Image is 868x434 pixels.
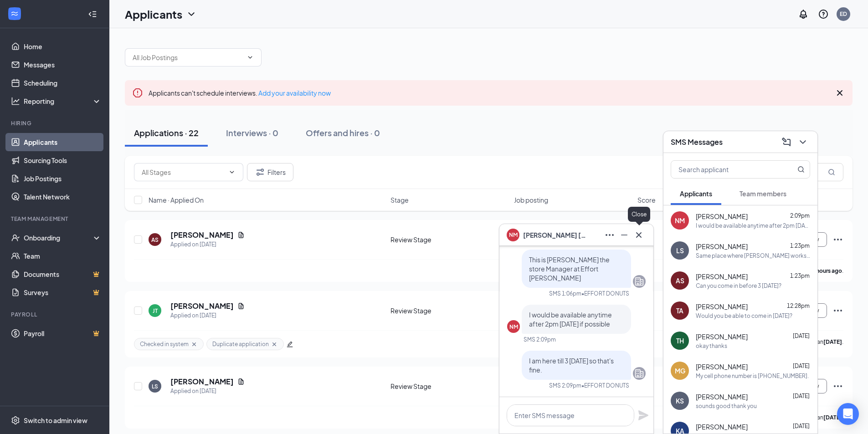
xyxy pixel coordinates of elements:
span: 2:09pm [790,212,810,219]
span: I would be available anytime after 2pm [DATE] if possible [529,311,612,328]
svg: Notifications [798,9,809,20]
h5: [PERSON_NAME] [170,301,234,311]
span: Applicants [680,189,712,198]
a: Sourcing Tools [24,151,102,169]
a: Applicants [24,133,102,151]
svg: Company [634,276,645,287]
svg: Minimize [619,230,630,240]
a: Add your availability now [258,89,331,97]
svg: Cross [834,87,845,98]
span: [PERSON_NAME] [696,362,748,371]
a: Team [24,247,102,265]
svg: ComposeMessage [781,137,792,148]
svg: UserCheck [11,233,20,242]
div: Review Stage [390,235,508,244]
button: Filter Filters [247,163,293,181]
button: Minimize [617,228,632,242]
button: Cross [632,228,646,242]
div: Can you come in before 3 [DATE]? [696,282,781,290]
a: Messages [24,56,102,74]
span: [DATE] [793,332,810,339]
div: okay thanks [696,342,727,350]
button: Ellipses [602,228,617,242]
div: NM [675,216,685,225]
a: DocumentsCrown [24,265,102,283]
b: [DATE] [823,414,842,421]
span: [DATE] [793,363,810,369]
div: TH [676,336,684,345]
div: LS [676,246,684,255]
div: Onboarding [24,233,94,242]
div: AS [151,236,159,244]
svg: Document [237,302,245,310]
span: [PERSON_NAME] [696,272,748,281]
span: Duplicate application [212,340,269,348]
div: Offers and hires · 0 [306,127,380,138]
input: All Job Postings [133,52,243,62]
div: MG [675,366,685,375]
span: Checked in system [140,340,189,348]
svg: ChevronDown [186,9,197,20]
span: [PERSON_NAME] [696,392,748,401]
span: • EFFORT DONUTS [581,290,629,297]
div: Switch to admin view [24,416,87,425]
span: [DATE] [793,393,810,399]
span: Team members [740,189,786,198]
div: SMS 2:09pm [549,382,581,389]
a: Job Postings [24,169,102,188]
b: [DATE] [823,338,842,345]
svg: Cross [271,341,278,348]
div: Applied on [DATE] [170,311,245,320]
div: Interviews · 0 [226,127,278,138]
div: Close [628,207,650,222]
h5: [PERSON_NAME] [170,230,234,240]
a: Talent Network [24,188,102,206]
svg: Plane [638,410,649,421]
span: • EFFORT DONUTS [581,382,629,389]
h5: [PERSON_NAME] [170,377,234,387]
button: ChevronDown [796,135,810,149]
svg: Analysis [11,97,20,106]
div: SMS 2:09pm [524,336,556,343]
a: PayrollCrown [24,324,102,342]
span: [PERSON_NAME] [696,242,748,251]
a: Home [24,37,102,56]
span: I am here till 3 [DATE] so that's fine. [529,357,614,374]
svg: WorkstreamLogo [10,9,19,18]
svg: Settings [11,416,20,425]
div: Review Stage [390,306,508,315]
svg: Cross [190,341,198,348]
svg: ChevronDown [247,54,254,61]
span: [PERSON_NAME] [PERSON_NAME] [523,230,587,240]
span: 12:28pm [787,302,810,309]
h3: SMS Messages [671,137,723,147]
div: Hiring [11,119,100,127]
div: ED [840,10,847,18]
svg: Ellipses [832,234,843,245]
a: SurveysCrown [24,283,102,301]
svg: MagnifyingGlass [828,168,835,176]
svg: ChevronDown [797,137,808,148]
div: Applied on [DATE] [170,387,245,396]
svg: Filter [255,167,266,178]
span: Score [637,195,656,204]
div: Team Management [11,215,100,223]
h1: Applicants [125,6,182,22]
a: Scheduling [24,74,102,92]
svg: Ellipses [832,305,843,316]
b: 20 hours ago [809,267,842,274]
div: I would be available anytime after 2pm [DATE] if possible [696,222,810,230]
input: Search applicant [671,161,779,178]
span: [PERSON_NAME] [696,422,748,431]
div: Open Intercom Messenger [837,403,859,425]
svg: Ellipses [604,230,615,240]
svg: ChevronDown [228,168,236,176]
div: Review Stage [390,382,508,391]
svg: MagnifyingGlass [797,166,805,173]
div: sounds good thank you [696,402,757,410]
input: All Stages [142,167,225,177]
span: Stage [390,195,409,204]
div: Reporting [24,97,102,106]
svg: Document [237,231,245,239]
div: KS [676,396,684,405]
